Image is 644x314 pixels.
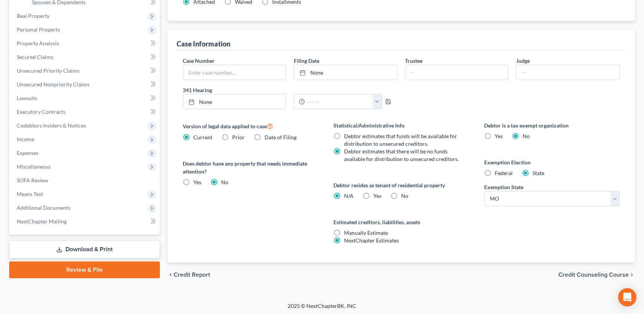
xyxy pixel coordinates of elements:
span: Federal [495,170,513,176]
a: Review & File [9,261,160,278]
label: Estimated creditors, liabilities, assets [333,218,469,226]
i: chevron_right [629,272,635,278]
label: Version of legal data applied to case [183,121,318,131]
span: Income [17,136,34,142]
span: No [221,179,228,185]
span: Credit Report [174,272,210,278]
label: Debtor is a tax exempt organization [484,121,620,129]
span: Unsecured Priority Claims [17,67,80,74]
div: Case Information [177,39,230,48]
span: NextChapter Mailing [17,218,67,225]
a: None [183,94,286,109]
button: Credit Counseling Course chevron_right [558,272,635,278]
span: Yes [373,193,381,199]
a: Secured Claims [11,50,160,64]
button: chevron_left Credit Report [167,272,210,278]
span: Credit Counseling Course [558,272,629,278]
input: Enter case number... [183,65,286,80]
input: -- [516,65,619,80]
span: No [401,193,408,199]
span: Unsecured Nonpriority Claims [17,81,89,88]
span: Debtor estimates that there will be no funds available for distribution to unsecured creditors. [344,148,459,162]
span: N/A [344,193,354,199]
span: Manually Estimate [344,230,388,236]
label: 341 Hearing [179,86,401,94]
label: Judge [516,57,530,65]
span: Secured Claims [17,54,53,60]
span: Means Test [17,191,43,197]
span: State [532,170,544,176]
span: No [523,133,530,139]
span: Miscellaneous [17,163,51,170]
span: Personal Property [17,26,60,33]
span: Lawsuits [17,95,37,101]
span: NextChapter Estimates [344,237,399,244]
label: Case Number [183,57,215,65]
label: Exemption State [484,183,523,191]
span: Executory Contracts [17,108,65,115]
label: Filing Date [294,57,319,65]
a: Executory Contracts [11,105,160,119]
span: Date of Filing [265,134,296,140]
label: Trustee [405,57,422,65]
input: -- [405,65,508,80]
span: Current [193,134,212,140]
span: SOFA Review [17,177,48,183]
label: Statistical/Administrative Info [333,121,469,129]
div: Open Intercom Messenger [618,288,636,306]
label: Exemption Election [484,158,620,166]
a: Property Analysis [11,37,160,50]
span: Debtor estimates that funds will be available for distribution to unsecured creditors. [344,133,457,147]
label: Does debtor have any property that needs immediate attention? [183,159,318,175]
a: None [294,65,397,80]
a: Download & Print [9,241,160,258]
a: SOFA Review [11,174,160,187]
a: Lawsuits [11,91,160,105]
span: Yes [193,179,201,185]
span: Real Property [17,13,49,19]
span: Codebtors Insiders & Notices [17,122,86,129]
label: Debtor resides as tenant of residential property [333,181,469,189]
span: Property Analysis [17,40,59,46]
i: chevron_left [167,272,174,278]
span: Additional Documents [17,204,70,211]
a: Unsecured Nonpriority Claims [11,78,160,91]
a: Unsecured Priority Claims [11,64,160,78]
a: NextChapter Mailing [11,215,160,228]
span: Yes [495,133,503,139]
span: Prior [232,134,245,140]
span: Expenses [17,150,38,156]
input: -- : -- [305,94,373,109]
